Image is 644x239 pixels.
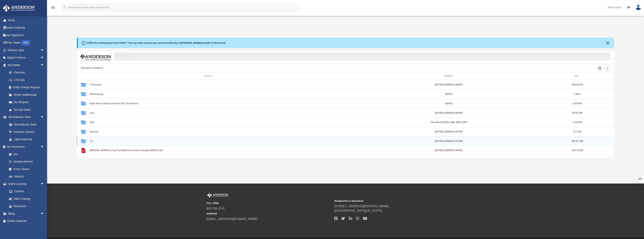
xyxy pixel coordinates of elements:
[77,80,614,158] div: grid
[572,112,582,114] span: 39.42 MB
[3,54,50,61] a: Digital Productsarrow_drop_down
[586,74,613,78] div: id
[5,99,48,106] a: My Blueprint
[5,106,50,113] a: Tax Due Dates
[90,140,328,142] button: Tax
[3,217,50,225] a: Events Calendar
[572,149,583,151] span: 965.79 KB
[90,102,328,105] button: Keep More Solution and Two Year Tax Review
[90,83,328,86] button: 1-Structure
[330,121,568,124] div: Mon Feb 3 2025 by ABA_NEST_APP
[206,212,332,215] small: SUPPORT
[572,83,583,86] span: 436.26 KB
[206,217,257,221] a: [EMAIL_ADDRESS][DOMAIN_NAME]
[3,24,50,32] a: Online Ordering
[3,143,48,151] a: My Documentsarrow_drop_down
[40,54,48,62] span: arrow_drop_down
[3,31,50,39] a: Tax Organizers
[79,74,88,78] div: id
[90,112,328,114] button: Law
[571,140,583,142] span: 180.31 MB
[40,143,48,151] span: arrow_drop_down
[330,149,568,152] div: [DATE] by [PERSON_NAME]
[5,76,50,84] a: CTA Hub
[573,131,581,133] span: 27.5 KB
[3,39,50,47] a: Order StatusNEW
[22,40,30,46] div: NEW
[40,180,48,188] span: arrow_drop_down
[40,210,48,218] span: arrow_drop_down
[81,66,103,70] button: Viewable-ClientDocs
[574,93,580,95] span: 0 Byte
[573,121,582,123] span: 1.68 MB
[330,83,568,86] div: [DATE] by [PERSON_NAME]
[570,74,585,78] div: Size
[206,193,229,198] img: Anderson Advisors Platinum Portal
[330,102,568,105] div: [DATE]
[2,5,36,12] img: Anderson Advisors Platinum Portal
[330,92,568,96] div: [DATE]
[206,207,225,210] a: 800.706.4741
[90,93,328,95] button: Bookkeeping
[605,65,610,71] button: Add
[40,46,48,54] span: arrow_drop_down
[5,173,48,180] a: Notarize
[3,46,50,54] a: Platinum Q&Aarrow_drop_down
[5,84,50,91] a: Entity Change Request
[5,91,50,99] a: Binder Walkthrough
[3,17,50,24] a: Home
[5,158,48,165] a: Meeting Minutes
[330,139,568,143] div: [DATE] by [PERSON_NAME]
[40,113,48,121] span: arrow_drop_down
[330,130,568,133] div: [DATE] by [PERSON_NAME]
[334,205,389,208] a: [STREET_ADDRESS][PERSON_NAME]
[90,130,328,133] button: Receipts
[334,199,460,203] small: Headquarters & Operations
[597,65,603,71] button: Switch to Grid View
[5,188,48,195] a: Courses
[90,121,328,123] button: Mail
[330,74,568,78] div: Modified
[5,121,46,128] a: My Anderson Team
[90,149,328,152] button: [PERSON_NAME] Living Trust Beneficiary Share Change 080725.pdf
[5,69,50,76] a: Overview
[63,5,67,9] i: search
[334,209,382,212] a: [GEOGRAPHIC_DATA][US_STATE]
[40,61,48,69] span: arrow_drop_down
[5,150,46,158] a: Box
[605,40,610,46] button: Close
[3,180,48,188] a: Online Learningarrow_drop_down
[181,41,201,44] a: [DOMAIN_NAME]
[5,128,48,136] a: Anderson System
[90,74,328,78] div: Name
[636,5,641,10] img: User Pic
[206,202,332,205] small: TOLL FREE
[330,111,568,115] div: [DATE] by [PERSON_NAME]
[5,136,48,143] a: Client Referrals
[87,41,226,45] div: Difficulty viewing your box folder? You can also access your account directly on outside of the p...
[5,195,46,203] a: Video Training
[3,210,50,217] a: Billingarrow_drop_down
[3,61,50,69] a: My Entitiesarrow_drop_down
[5,203,48,210] a: Resources
[5,165,46,173] a: Forms Library
[114,53,610,60] input: Search files and folders
[3,113,48,121] a: My Anderson Teamarrow_drop_down
[51,5,55,10] i: menu
[51,7,55,10] a: menu
[573,102,582,104] span: 3.69 MB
